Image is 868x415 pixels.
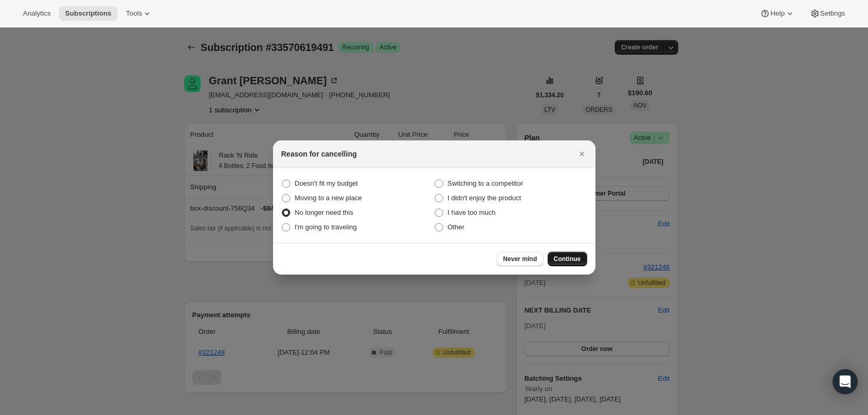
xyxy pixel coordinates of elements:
[295,194,362,202] span: Moving to a new place
[497,252,543,266] button: Never mind
[17,6,57,21] button: Analytics
[754,6,801,21] button: Help
[23,9,50,18] span: Analytics
[448,179,523,187] span: Switching to a competitor
[281,149,357,159] h2: Reason for cancelling
[820,9,845,18] span: Settings
[554,255,581,263] span: Continue
[548,252,587,266] button: Continue
[295,209,354,216] span: No longer need this
[770,9,784,18] span: Help
[448,194,521,202] span: I didn't enjoy the product
[295,179,358,187] span: Doesn't fit my budget
[295,223,357,231] span: I'm going to traveling
[804,6,851,21] button: Settings
[65,9,111,18] span: Subscriptions
[448,209,496,216] span: I have too much
[833,369,858,394] div: Open Intercom Messenger
[120,6,159,21] button: Tools
[126,9,142,18] span: Tools
[503,255,537,263] span: Never mind
[59,6,118,21] button: Subscriptions
[575,147,589,161] button: Close
[448,223,465,231] span: Other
